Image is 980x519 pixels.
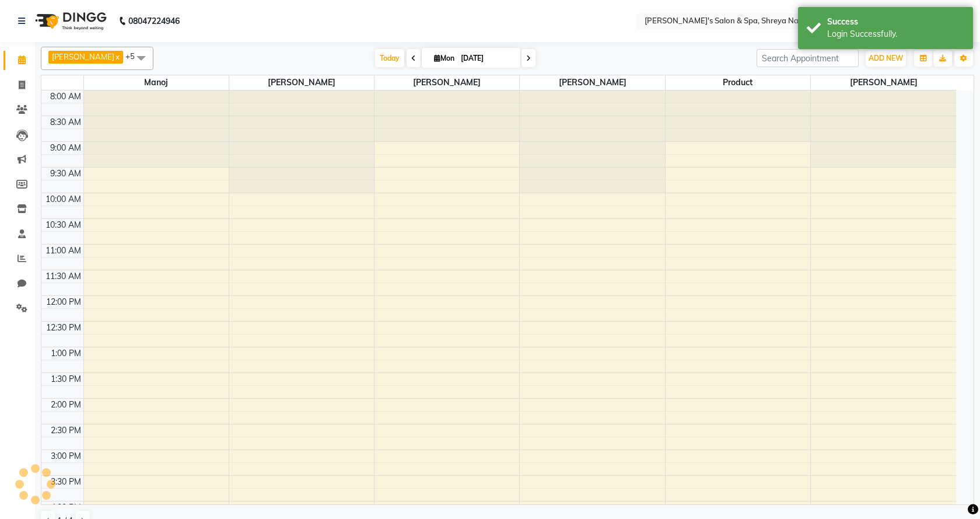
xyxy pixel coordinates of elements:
div: 2:00 PM [48,399,83,411]
span: Today [375,49,404,67]
span: [PERSON_NAME] [811,75,956,90]
span: [PERSON_NAME] [374,75,519,90]
div: 8:30 AM [48,116,83,128]
div: 10:30 AM [43,219,83,231]
div: 11:30 AM [43,270,83,283]
div: 4:00 PM [48,501,83,514]
div: 12:30 PM [44,322,83,334]
div: 1:00 PM [48,347,83,360]
div: 11:00 AM [43,245,83,257]
b: 08047224946 [128,5,180,37]
iframe: chat widget [931,472,968,507]
span: Mon [431,54,457,62]
div: 1:30 PM [48,373,83,385]
div: 12:00 PM [44,296,83,308]
span: [PERSON_NAME] [520,75,664,90]
button: ADD NEW [866,50,906,67]
span: [PERSON_NAME] [229,75,374,90]
div: 3:00 PM [48,450,83,462]
span: +5 [125,51,143,61]
span: Product [666,75,810,90]
a: x [114,52,120,61]
input: Search Appointment [757,49,859,67]
img: logo [30,5,110,37]
div: 3:30 PM [48,476,83,488]
span: ADD NEW [869,54,903,62]
span: Manoj [84,75,229,90]
div: 10:00 AM [43,193,83,205]
span: [PERSON_NAME] [52,52,114,61]
div: 2:30 PM [48,424,83,437]
div: 9:00 AM [48,142,83,154]
input: 2025-09-01 [457,50,516,67]
div: 8:00 AM [48,90,83,103]
div: Success [827,16,964,28]
div: Login Successfully. [827,28,964,40]
div: 9:30 AM [48,168,83,180]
